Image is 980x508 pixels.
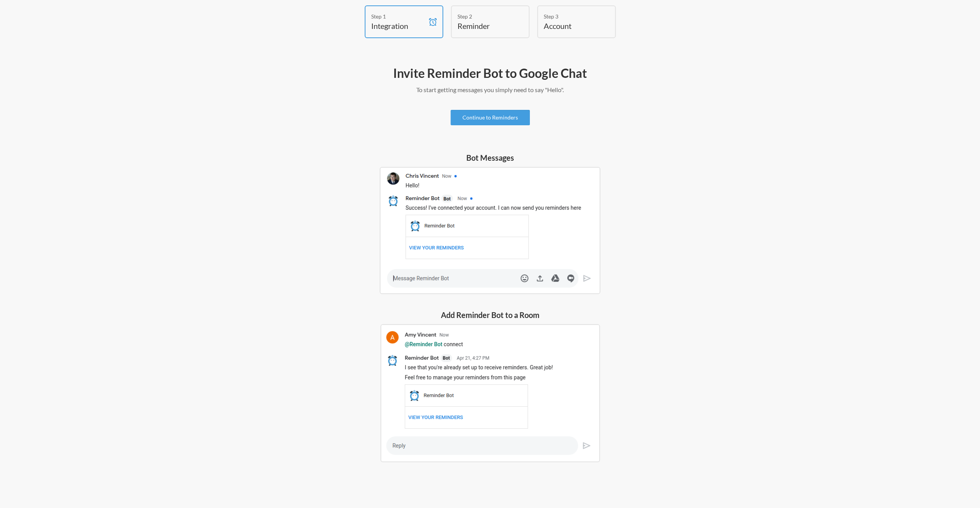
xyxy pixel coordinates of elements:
div: Step 3 [544,12,598,20]
div: Step 1 [371,12,425,20]
p: To start getting messages you simply need to say "Hello". [267,85,714,94]
a: Continue to Reminders [451,110,530,125]
h4: Account [544,20,598,31]
h5: Add Reminder Bot to a Room [380,310,600,320]
h4: Integration [371,20,425,31]
div: Step 2 [457,12,511,20]
h5: Bot Messages [380,152,600,163]
h4: Reminder [457,20,511,31]
h2: Invite Reminder Bot to Google Chat [267,65,714,81]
